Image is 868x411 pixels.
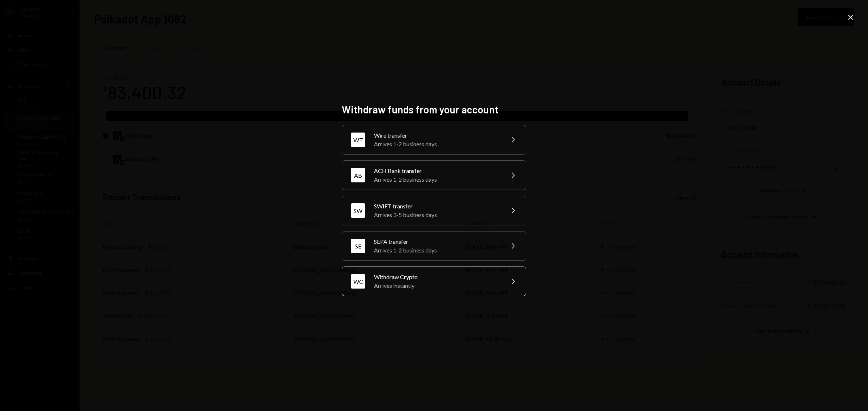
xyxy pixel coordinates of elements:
div: WT [351,133,365,147]
button: ABACH Bank transferArrives 1-2 business days [342,160,526,190]
div: Withdraw Crypto [374,273,500,281]
button: WTWire transferArrives 1-2 business days [342,125,526,155]
button: WCWithdraw CryptoArrives instantly [342,267,526,296]
div: AB [351,168,365,182]
div: Arrives 1-2 business days [374,175,500,184]
div: SWIFT transfer [374,202,500,211]
div: Arrives 3-5 business days [374,211,500,219]
button: SWSWIFT transferArrives 3-5 business days [342,196,526,225]
div: ACH Bank transfer [374,166,500,175]
h2: Withdraw funds from your account [342,103,526,117]
div: Arrives 1-2 business days [374,140,500,148]
button: SESEPA transferArrives 1-2 business days [342,231,526,261]
div: WC [351,274,365,289]
div: SW [351,203,365,218]
div: SEPA transfer [374,237,500,246]
div: Arrives 1-2 business days [374,246,500,255]
div: SE [351,239,365,253]
div: Arrives instantly [374,281,500,290]
div: Wire transfer [374,131,500,140]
